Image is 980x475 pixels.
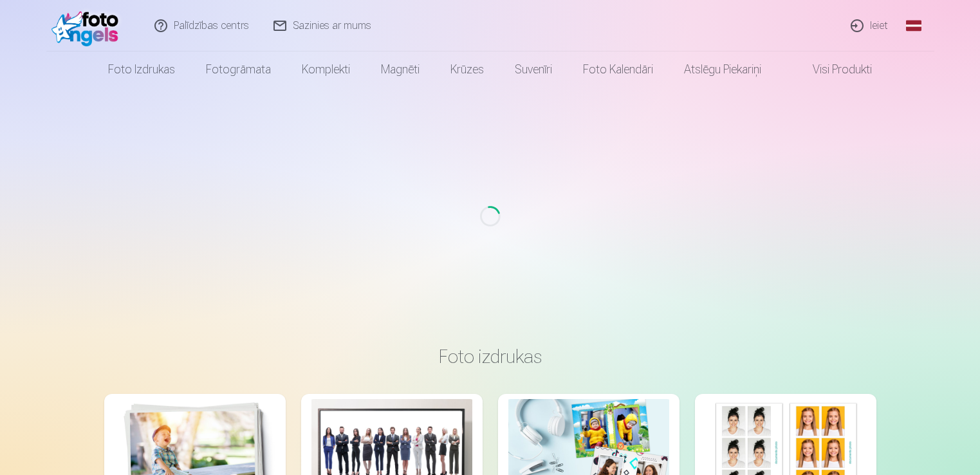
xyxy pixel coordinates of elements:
a: Atslēgu piekariņi [669,51,777,88]
a: Komplekti [286,51,365,88]
a: Krūzes [435,51,499,88]
a: Foto izdrukas [93,51,190,88]
a: Foto kalendāri [568,51,669,88]
a: Suvenīri [499,51,568,88]
h3: Foto izdrukas [115,345,866,368]
a: Fotogrāmata [190,51,286,88]
a: Visi produkti [777,51,887,88]
img: /fa1 [51,5,125,46]
a: Magnēti [365,51,435,88]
